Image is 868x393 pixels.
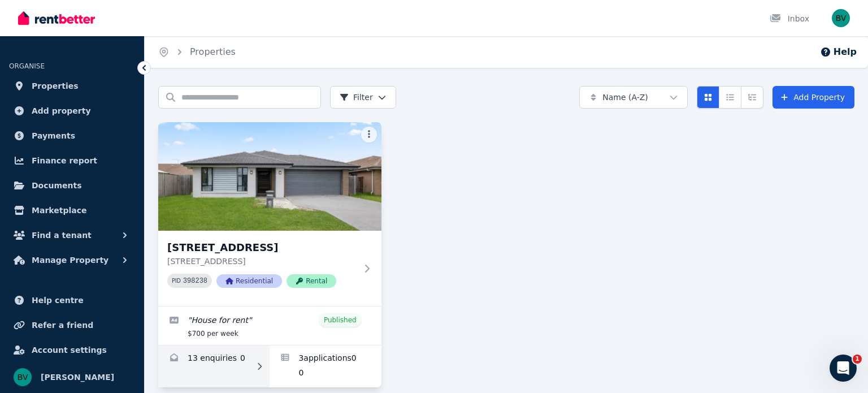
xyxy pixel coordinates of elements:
[9,174,135,197] a: Documents
[9,100,135,122] a: Add property
[340,92,373,103] span: Filter
[32,293,84,307] span: Help centre
[602,92,648,103] span: Name (A-Z)
[167,240,357,256] h3: [STREET_ADDRESS]
[32,129,75,142] span: Payments
[719,86,741,109] button: Compact list view
[183,277,207,285] code: 398238
[32,318,93,332] span: Refer a friend
[741,86,763,109] button: Expanded list view
[9,199,135,222] a: Marketplace
[9,224,135,247] button: Find a tenant
[270,346,381,387] a: Applications for 7 Wicker Rd, Park Ridge
[145,36,249,68] nav: Breadcrumb
[32,104,91,118] span: Add property
[772,86,854,109] a: Add Property
[32,154,97,167] span: Finance report
[190,46,236,57] a: Properties
[832,9,850,27] img: Benmon Mammen Varghese
[32,79,79,93] span: Properties
[9,75,135,97] a: Properties
[32,179,82,192] span: Documents
[697,86,719,109] button: Card view
[770,13,809,24] div: Inbox
[361,127,377,142] button: More options
[158,122,381,306] a: 7 Wicker Rd, Park Ridge[STREET_ADDRESS][STREET_ADDRESS]PID 398238ResidentialRental
[158,346,270,387] a: Enquiries for 7 Wicker Rd, Park Ridge
[32,343,107,357] span: Account settings
[9,289,135,312] a: Help centre
[579,86,688,109] button: Name (A-Z)
[9,62,45,70] span: ORGANISE
[9,314,135,336] a: Refer a friend
[853,355,862,364] span: 1
[167,256,357,267] p: [STREET_ADDRESS]
[697,86,763,109] div: View options
[32,204,86,217] span: Marketplace
[14,368,32,386] img: Benmon Mammen Varghese
[172,278,181,284] small: PID
[820,45,857,59] button: Help
[287,274,336,288] span: Rental
[330,86,396,109] button: Filter
[32,253,108,267] span: Manage Property
[158,306,381,345] a: Edit listing: House for rent
[41,370,114,384] span: [PERSON_NAME]
[9,124,135,147] a: Payments
[18,10,95,27] img: RentBetter
[830,355,857,382] iframe: Intercom live chat
[32,228,92,242] span: Find a tenant
[9,249,135,271] button: Manage Property
[216,274,282,288] span: Residential
[9,339,135,361] a: Account settings
[9,149,135,172] a: Finance report
[158,122,381,231] img: 7 Wicker Rd, Park Ridge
